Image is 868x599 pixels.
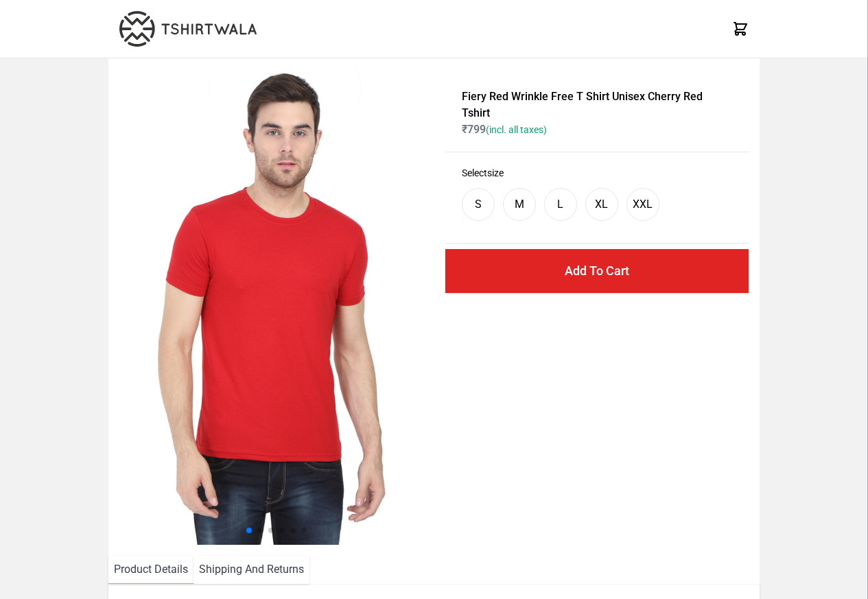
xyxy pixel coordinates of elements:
[445,249,749,293] button: Add To Cart
[193,556,309,584] li: Shipping And Returns
[486,124,547,135] span: (incl. all taxes)
[119,11,257,47] img: TW-LOGO-400-104.png
[633,196,653,213] div: XXL
[119,69,436,545] img: 4M6A2225.jpg
[462,166,732,180] h3: Select size
[595,196,608,213] div: XL
[462,89,732,121] h1: Fiery Red Wrinkle Free T Shirt Unisex Cherry Red Tshirt
[108,556,193,584] li: Product Details
[557,196,563,213] div: L
[475,196,482,213] div: S
[515,196,524,213] div: M
[462,123,547,136] span: ₹ 799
